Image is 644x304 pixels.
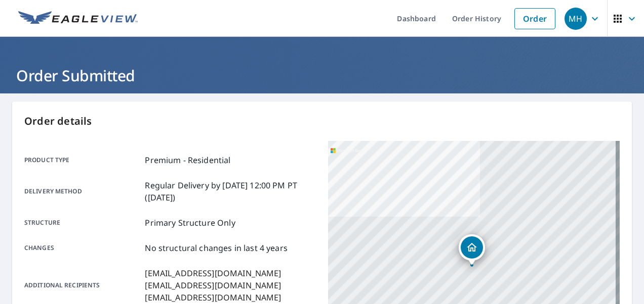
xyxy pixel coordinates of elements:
p: Changes [24,242,141,254]
a: Order [514,8,555,29]
p: Premium - Residential [145,154,230,166]
p: Order details [24,114,620,129]
p: Additional recipients [24,267,141,303]
p: Delivery method [24,179,141,204]
p: Primary Structure Only [145,217,235,229]
p: No structural changes in last 4 years [145,242,288,254]
div: Dropped pin, building 1, Residential property, 1682 Canopy Oaks Blvd Palm Harbor, FL 34683 [459,234,485,266]
p: Product type [24,154,141,166]
p: Structure [24,217,141,229]
div: MH [565,8,587,30]
p: Regular Delivery by [DATE] 12:00 PM PT ([DATE]) [145,179,316,204]
p: [EMAIL_ADDRESS][DOMAIN_NAME] [145,291,281,303]
p: [EMAIL_ADDRESS][DOMAIN_NAME] [145,267,281,279]
h1: Order Submitted [12,65,632,86]
img: EV Logo [18,11,138,26]
p: [EMAIL_ADDRESS][DOMAIN_NAME] [145,279,281,291]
